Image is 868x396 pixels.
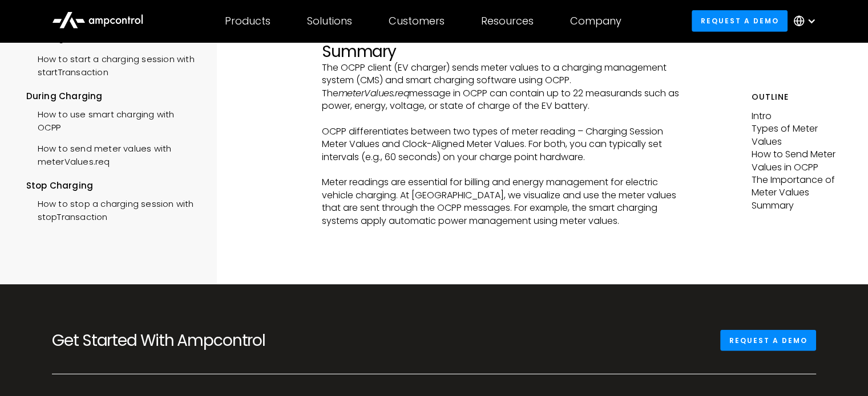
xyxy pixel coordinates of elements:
[322,62,690,113] p: The OCPP client (EV charger) sends meter values to a charging management system (CMS) and smart c...
[570,15,621,27] div: Company
[225,15,271,27] div: Products
[752,123,842,148] p: Types of Meter Values
[752,110,842,123] p: Intro
[752,148,842,174] p: How to Send Meter Values in OCPP
[52,331,291,350] h2: Get Started With Ampcontrol
[322,42,690,62] h2: Summary
[338,87,410,100] em: meterValues.req
[720,330,816,351] a: Request a demo
[389,15,445,27] div: Customers
[307,15,352,27] div: Solutions
[26,103,200,137] a: How to use smart charging with OCPP
[322,125,690,164] p: OCPP differentiates between two types of meter reading – Charging Session Meter Values and Clock-...
[26,137,200,171] a: How to send meter values with meterValues.req
[26,193,200,227] a: How to stop a charging session with stopTransaction
[481,15,534,27] div: Resources
[752,174,842,199] p: The Importance of Meter Values
[752,199,842,212] p: Summary
[26,47,200,81] a: How to start a charging session with startTransaction
[26,90,200,103] div: During Charging
[322,164,690,176] p: ‍
[692,10,788,31] a: Request a demo
[26,179,200,192] div: Stop Charging
[322,112,690,125] p: ‍
[322,176,690,227] p: Meter readings are essential for billing and energy management for electric vehicle charging. At ...
[752,91,842,103] h5: Outline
